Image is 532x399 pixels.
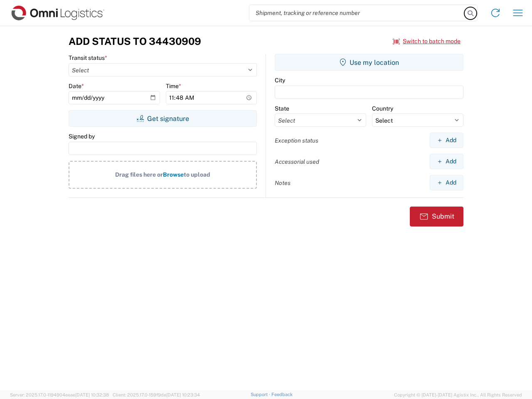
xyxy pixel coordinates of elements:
[393,34,461,48] button: Switch to batch mode
[113,392,200,397] span: Client: 2025.17.0-159f9de
[75,392,109,397] span: [DATE] 10:32:38
[69,133,95,140] label: Signed by
[430,175,463,190] button: Add
[275,54,463,71] button: Use my location
[275,137,318,144] label: Exception status
[251,392,271,397] a: Support
[430,154,463,169] button: Add
[10,392,109,397] span: Server: 2025.17.0-1194904eeae
[410,207,463,227] button: Submit
[430,133,463,148] button: Add
[69,110,257,127] button: Get signature
[275,105,289,112] label: State
[275,158,319,165] label: Accessorial used
[275,76,285,84] label: City
[69,54,107,62] label: Transit status
[115,171,163,178] span: Drag files here or
[163,171,184,178] span: Browse
[394,391,522,399] span: Copyright © [DATE]-[DATE] Agistix Inc., All Rights Reserved
[271,392,293,397] a: Feedback
[69,35,201,47] h3: Add Status to 34430909
[166,82,181,90] label: Time
[166,392,200,397] span: [DATE] 10:23:34
[184,171,210,178] span: to upload
[372,105,393,112] label: Country
[249,5,465,21] input: Shipment, tracking or reference number
[69,82,84,90] label: Date
[275,179,291,187] label: Notes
